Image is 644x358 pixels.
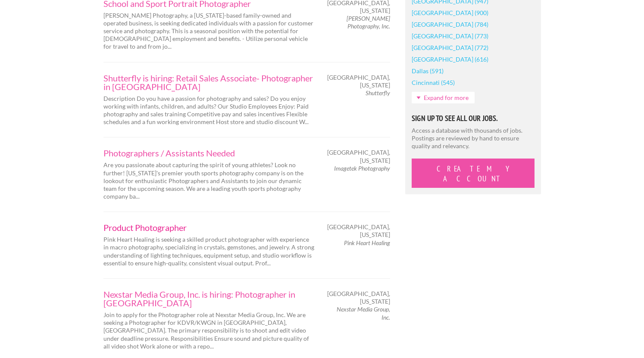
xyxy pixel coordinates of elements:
p: Access a database with thousands of jobs. Postings are reviewed by hand to ensure quality and rel... [412,127,535,150]
p: Description Do you have a passion for photography and sales? Do you enjoy working with infants, c... [103,95,315,126]
a: Dallas (591) [412,65,444,77]
em: Shutterfly [366,89,390,97]
a: Shutterfly is hiring: Retail Sales Associate- Photographer in [GEOGRAPHIC_DATA] [103,74,315,91]
span: [GEOGRAPHIC_DATA], [US_STATE] [327,223,390,239]
h5: Sign Up to See All Our Jobs. [412,115,535,122]
a: [GEOGRAPHIC_DATA] (616) [412,53,488,65]
a: Expand for more [412,92,475,103]
em: [PERSON_NAME] Photography, Inc. [347,15,390,30]
p: Join to apply for the Photographer role at Nexstar Media Group, Inc. We are seeking a Photographe... [103,311,315,350]
a: Cincinnati (545) [412,77,455,88]
a: [GEOGRAPHIC_DATA] (900) [412,7,488,19]
a: [GEOGRAPHIC_DATA] (784) [412,19,488,30]
p: Are you passionate about capturing the spirit of young athletes? Look no further! [US_STATE]'s pr... [103,161,315,200]
span: [GEOGRAPHIC_DATA], [US_STATE] [327,149,390,164]
button: Create My Account [412,159,535,188]
em: Imagetek Photography [334,165,390,172]
p: [PERSON_NAME] Photography, a [US_STATE]-based family-owned and operated business, is seeking dedi... [103,12,315,51]
em: Pink Heart Healing [344,239,390,246]
em: Nexstar Media Group, Inc. [337,305,390,321]
span: [GEOGRAPHIC_DATA], [US_STATE] [327,74,390,89]
a: Photographers / Assistants Needed [103,149,315,157]
a: Nexstar Media Group, Inc. is hiring: Photographer in [GEOGRAPHIC_DATA] [103,290,315,307]
span: [GEOGRAPHIC_DATA], [US_STATE] [327,290,390,305]
a: Product Photographer [103,223,315,232]
p: Pink Heart Healing is seeking a skilled product photographer with experience in macro photography... [103,236,315,267]
a: [GEOGRAPHIC_DATA] (772) [412,42,488,53]
a: [GEOGRAPHIC_DATA] (773) [412,30,488,42]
